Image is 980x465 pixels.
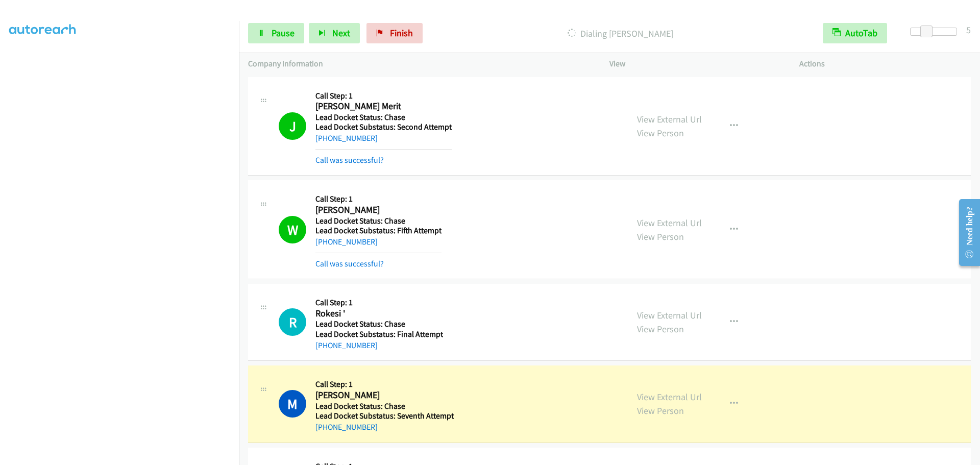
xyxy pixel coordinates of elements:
h1: R [279,308,306,336]
button: Next [309,23,360,43]
p: Company Information [248,58,591,70]
h5: Lead Docket Status: Chase [315,401,454,411]
p: Actions [799,58,971,70]
div: The call is yet to be attempted [279,308,306,336]
h5: Lead Docket Status: Chase [315,216,442,226]
h5: Lead Docket Substatus: Seventh Attempt [315,411,454,421]
h2: [PERSON_NAME] [315,204,442,216]
h1: M [279,390,306,418]
iframe: Resource Center [950,192,980,273]
a: Call was successful? [315,155,384,165]
h1: W [279,216,306,243]
h2: [PERSON_NAME] [315,389,454,401]
a: [PHONE_NUMBER] [315,237,378,247]
a: View External Url [637,309,702,321]
h5: Lead Docket Status: Chase [315,112,452,123]
p: Dialing [PERSON_NAME] [436,27,804,40]
h5: Lead Docket Substatus: Final Attempt [315,329,443,339]
h5: Lead Docket Substatus: Second Attempt [315,122,452,132]
span: Pause [272,27,295,39]
span: Finish [390,27,413,39]
h1: J [279,112,306,140]
a: View External Url [637,391,702,403]
div: 5 [966,23,971,37]
button: AutoTab [823,23,887,43]
a: Call was successful? [315,259,384,268]
span: Next [332,27,350,39]
a: Pause [248,23,304,43]
h5: Call Step: 1 [315,379,454,389]
a: Finish [366,23,423,43]
h5: Lead Docket Substatus: Fifth Attempt [315,226,442,236]
a: View External Url [637,217,702,229]
a: [PHONE_NUMBER] [315,133,378,143]
h5: Lead Docket Status: Chase [315,319,443,329]
h5: Call Step: 1 [315,194,442,204]
a: View External Url [637,113,702,125]
p: View [609,58,781,70]
h2: [PERSON_NAME] Merit [315,101,452,112]
h5: Call Step: 1 [315,91,452,101]
h2: Rokesi ' [315,308,443,320]
a: View Person [637,231,684,242]
a: View Person [637,405,684,417]
h5: Call Step: 1 [315,298,443,308]
a: View Person [637,127,684,139]
a: View Person [637,323,684,335]
a: [PHONE_NUMBER] [315,422,378,432]
a: [PHONE_NUMBER] [315,340,378,350]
